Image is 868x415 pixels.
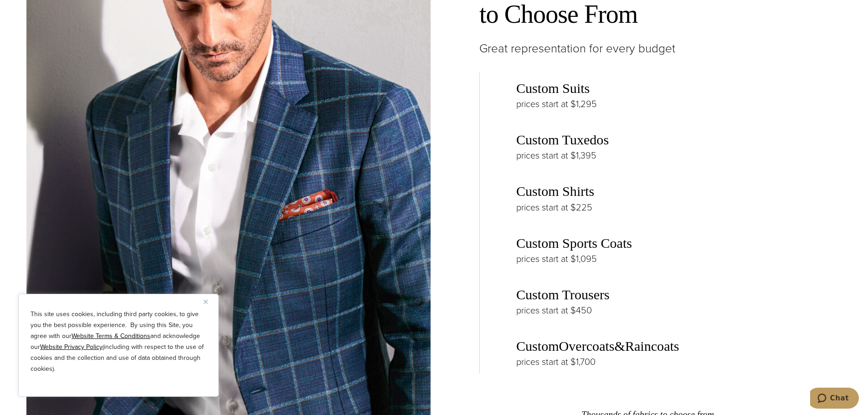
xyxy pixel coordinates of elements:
[516,97,818,111] p: prices start at $1,295
[516,148,818,163] p: prices start at $1,395
[516,184,594,199] a: Custom Shirts
[516,303,818,318] p: prices start at $450
[516,200,818,215] p: prices start at $225
[516,251,818,266] p: prices start at $1,095
[625,338,679,354] a: Raincoats
[559,338,615,354] a: Overcoats
[516,81,590,96] a: Custom Suits
[516,354,818,369] p: prices start at $1,700
[516,338,818,354] h3: Custom &
[204,296,215,307] button: Close
[516,287,610,302] a: Custom Trousers
[479,39,818,58] p: Great representation for every budget
[72,331,150,341] a: Website Terms & Conditions
[204,300,208,304] img: Close
[31,309,206,374] p: This site uses cookies, including third party cookies, to give you the best possible experience. ...
[516,132,609,148] a: Custom Tuxedos
[40,342,103,352] a: Website Privacy Policy
[810,388,859,410] iframe: Opens a widget where you can chat to one of our agents
[516,236,632,251] a: Custom Sports Coats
